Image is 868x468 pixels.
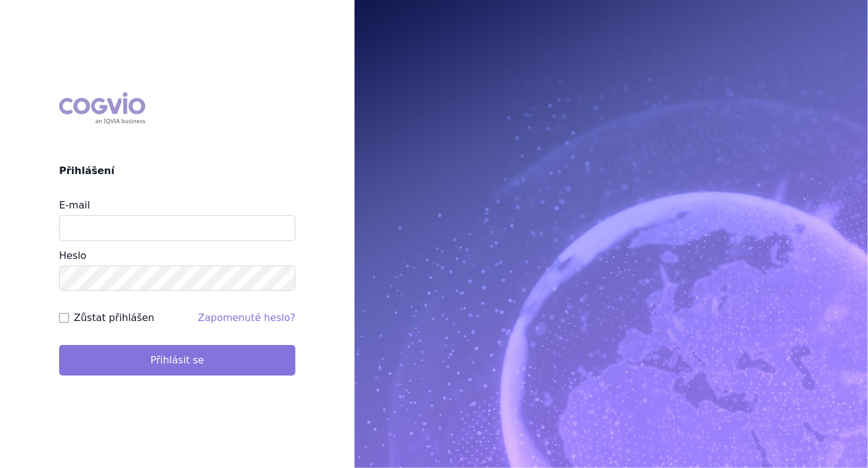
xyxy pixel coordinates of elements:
label: E-mail [59,199,90,211]
div: COGVIO [59,92,145,124]
h2: Přihlášení [59,164,295,178]
button: Přihlásit se [59,345,295,376]
a: Zapomenuté heslo? [198,312,295,323]
label: Zůstat přihlášen [74,311,155,325]
label: Heslo [59,250,86,261]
